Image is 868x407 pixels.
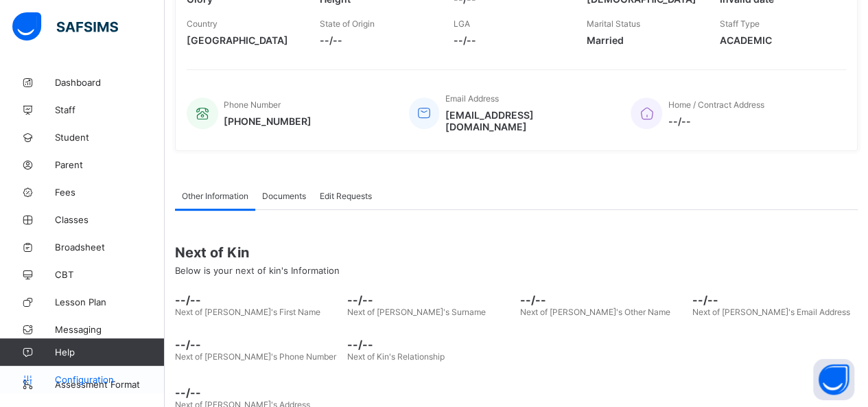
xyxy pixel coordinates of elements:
span: --/-- [175,293,340,307]
span: Dashboard [55,77,165,88]
span: Edit Requests [320,191,372,201]
span: State of Origin [320,19,375,29]
span: Email Address [445,93,498,104]
span: Next of [PERSON_NAME]'s First Name [175,307,320,317]
span: --/-- [453,34,565,46]
span: Staff Type [720,19,760,29]
span: Parent [55,159,165,170]
span: Next of [PERSON_NAME]'s Email Address [692,307,850,317]
span: Below is your next of kin's Information [175,265,340,276]
span: Lesson Plan [55,296,165,307]
span: Next of [PERSON_NAME]'s Surname [347,307,486,317]
span: Marital Status [587,19,640,29]
span: LGA [453,19,469,29]
span: [GEOGRAPHIC_DATA] [187,34,299,46]
span: Next of [PERSON_NAME]'s Other Name [520,307,670,317]
span: Phone Number [224,100,281,110]
span: Staff [55,104,165,115]
span: Student [55,132,165,143]
span: --/-- [320,34,432,46]
span: Country [187,19,218,29]
span: Help [55,347,164,358]
span: Married [587,34,699,46]
span: Other Information [182,191,248,201]
span: --/-- [175,386,858,399]
span: --/-- [347,293,513,307]
span: [PHONE_NUMBER] [224,115,312,127]
span: CBT [55,269,165,280]
span: Broadsheet [55,242,165,253]
span: Next of Kin's Relationship [347,351,445,362]
span: Classes [55,214,165,225]
span: --/-- [692,293,858,307]
span: Messaging [55,324,165,335]
span: Fees [55,187,165,198]
span: Documents [262,191,306,201]
span: Configuration [55,374,164,385]
button: Open asap [813,359,854,400]
span: --/-- [668,115,764,127]
img: safsims [12,12,118,41]
span: --/-- [520,293,685,307]
span: Next of [PERSON_NAME]'s Phone Number [175,351,336,362]
span: Home / Contract Address [668,100,764,110]
span: [EMAIL_ADDRESS][DOMAIN_NAME] [445,109,610,132]
span: ACADEMIC [720,34,832,46]
span: --/-- [347,338,513,351]
span: --/-- [175,338,340,351]
span: Next of Kin [175,244,858,261]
